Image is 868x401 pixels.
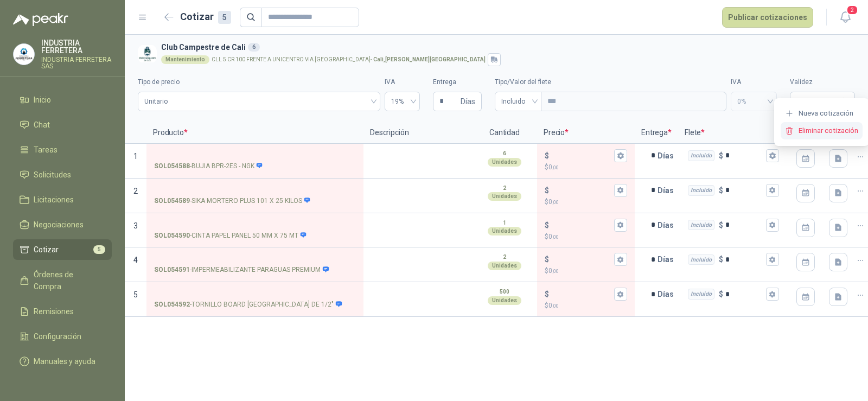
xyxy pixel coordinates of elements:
p: - CINTA PAPEL PANEL 50 MM X 75 MT [154,231,307,241]
a: Inicio [13,90,112,110]
span: Remisiones [34,305,74,317]
button: Nueva cotización [781,105,863,122]
input: Incluido $ [725,256,764,264]
p: $ [545,301,627,311]
span: ,00 [552,199,559,205]
span: Incluido [501,93,535,110]
span: 0% [737,93,770,110]
label: IVA [385,77,420,87]
label: IVA [731,77,777,87]
span: Unitario [144,93,374,110]
span: Días [461,92,475,111]
span: 0 [548,267,559,275]
p: - IMPERMEABILIZANTE PARAGUAS PREMIUM [154,265,329,275]
button: Incluido $ [766,288,779,301]
p: INDUSTRIA FERRETERA [41,39,112,54]
p: 1 [503,219,506,227]
span: Solicitudes [34,169,71,181]
button: $$0,00 [614,149,627,162]
p: 2 [503,184,506,193]
p: 500 [500,288,509,296]
p: $ [719,288,723,300]
p: 6 [503,149,506,158]
strong: SOL054589 [154,196,190,206]
p: - SIKA MORTERO PLUS 101 X 25 KILOS [154,196,311,206]
input: Incluido $ [725,151,764,160]
span: 0 [548,198,559,206]
p: $ [545,184,549,196]
p: Días [658,249,678,270]
p: $ [545,253,549,265]
span: Órdenes de Compra [34,269,101,292]
div: Unidades [488,158,521,167]
strong: SOL054591 [154,265,190,275]
div: Unidades [488,192,521,201]
span: 5 [93,245,105,254]
div: Incluido [688,150,714,161]
p: Entrega [635,122,678,144]
span: Chat [34,119,50,131]
a: Tareas [13,139,112,160]
strong: Cali , [PERSON_NAME][GEOGRAPHIC_DATA] [373,56,486,62]
p: Cantidad [472,122,537,144]
a: Negociaciones [13,214,112,235]
input: SOL054591-IMPERMEABILIZANTE PARAGUAS PREMIUM [154,256,356,264]
p: CLL 5 CR 100 FRENTE A UNICENTRO VIA [GEOGRAPHIC_DATA] - [212,57,486,62]
a: Remisiones [13,301,112,322]
input: $$0,00 [551,151,612,160]
strong: SOL054592 [154,300,190,310]
p: Producto [146,122,363,144]
strong: SOL054590 [154,231,190,241]
div: Incluido [688,289,714,300]
span: ,00 [552,303,559,309]
span: 3 [133,221,138,230]
div: Unidades [488,262,521,270]
button: $$0,00 [614,288,627,301]
input: SOL054590-CINTA PAPEL PANEL 50 MM X 75 MT [154,221,356,230]
button: Incluido $ [766,219,779,232]
span: 5 [133,290,138,299]
img: Company Logo [138,44,157,63]
a: Configuración [13,326,112,347]
div: 6 [248,43,260,52]
label: Tipo/Valor del flete [495,77,726,87]
span: Cotizar [34,244,59,256]
strong: SOL054588 [154,161,190,171]
div: Unidades [488,296,521,305]
button: Publicar cotizaciones [722,7,813,28]
div: 5 [218,11,231,24]
span: 1 [133,152,138,161]
input: Incluido $ [725,186,764,194]
p: Días [658,283,678,305]
p: $ [719,150,723,162]
span: Licitaciones [34,194,74,206]
a: Cotizar5 [13,239,112,260]
span: Manuales y ayuda [34,355,95,367]
button: 2 [835,8,855,27]
p: 2 [503,253,506,262]
div: Incluido [688,185,714,196]
input: SOL054592-TORNILLO BOARD [GEOGRAPHIC_DATA] DE 1/2" [154,290,356,298]
h3: Club Campestre de Cali [161,41,851,53]
a: Licitaciones [13,189,112,210]
p: - TORNILLO BOARD [GEOGRAPHIC_DATA] DE 1/2" [154,300,342,310]
h2: Cotizar [180,9,231,24]
p: Días [658,180,678,201]
input: Incluido $ [725,290,764,298]
div: Incluido [688,220,714,231]
button: Incluido $ [766,253,779,266]
p: $ [719,219,723,231]
a: Solicitudes [13,164,112,185]
div: Unidades [488,227,521,235]
div: Incluido [688,254,714,265]
span: 2 [846,5,858,15]
label: Validez [790,77,855,87]
p: Días [658,214,678,236]
button: Incluido $ [766,149,779,162]
label: Tipo de precio [138,77,380,87]
button: $$0,00 [614,219,627,232]
button: $$0,00 [614,184,627,197]
p: - BUJIA BPR-2ES - NGK [154,161,263,171]
p: Flete [678,122,787,144]
span: 4 [133,256,138,264]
